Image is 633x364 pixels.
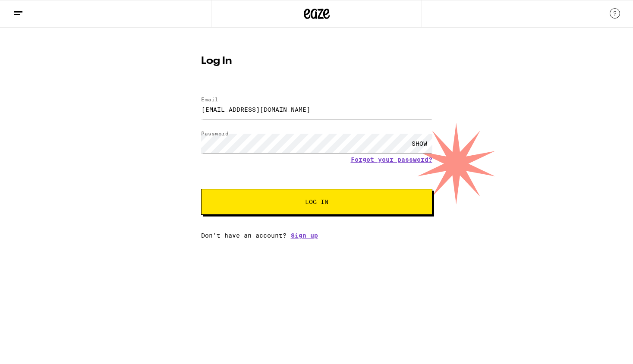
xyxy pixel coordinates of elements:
[291,232,318,239] a: Sign up
[351,156,432,163] a: Forgot your password?
[406,134,432,153] div: SHOW
[201,189,432,215] button: Log In
[201,56,432,66] h1: Log In
[201,232,432,239] div: Don't have an account?
[201,100,432,119] input: Email
[201,97,218,102] label: Email
[305,199,328,205] span: Log In
[5,6,62,13] span: Hi. Need any help?
[201,131,229,136] label: Password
